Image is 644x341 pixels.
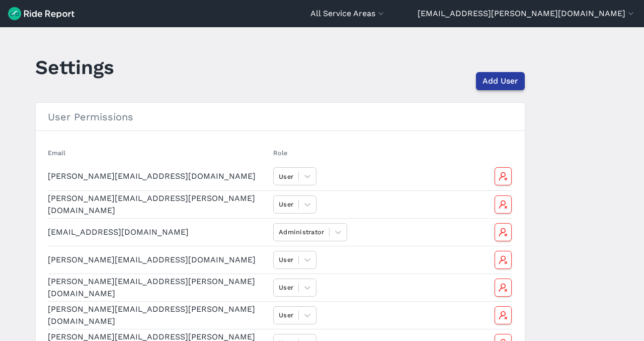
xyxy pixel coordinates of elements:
td: [PERSON_NAME][EMAIL_ADDRESS][PERSON_NAME][DOMAIN_NAME] [48,190,269,218]
td: [PERSON_NAME][EMAIL_ADDRESS][PERSON_NAME][DOMAIN_NAME] [48,301,269,329]
img: Ride Report [8,7,74,20]
h3: User Permissions [36,103,525,131]
div: User [279,283,293,292]
td: [PERSON_NAME][EMAIL_ADDRESS][DOMAIN_NAME] [48,163,269,190]
span: Add User [482,75,518,87]
button: [EMAIL_ADDRESS][PERSON_NAME][DOMAIN_NAME] [418,8,636,20]
h1: Settings [35,53,114,81]
td: [PERSON_NAME][EMAIL_ADDRESS][PERSON_NAME][DOMAIN_NAME] [48,274,269,301]
div: User [279,172,293,181]
div: Administrator [279,227,324,237]
button: Role [273,148,287,158]
div: User [279,310,293,320]
div: User [279,255,293,264]
button: Email [48,148,65,158]
button: Add User [476,72,525,90]
td: [PERSON_NAME][EMAIL_ADDRESS][DOMAIN_NAME] [48,246,269,274]
div: User [279,199,293,209]
td: [EMAIL_ADDRESS][DOMAIN_NAME] [48,218,269,246]
button: All Service Areas [310,8,386,20]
